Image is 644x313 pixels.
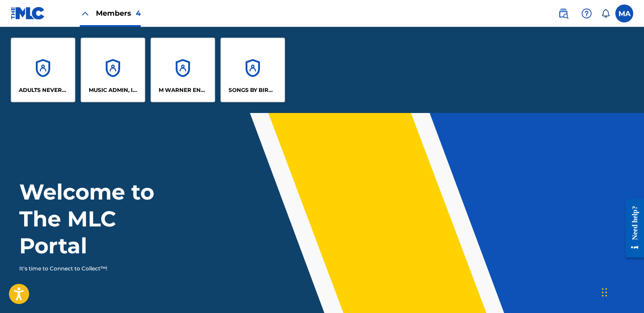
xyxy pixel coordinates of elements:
div: Drag [602,279,607,306]
img: help [581,8,592,19]
iframe: Resource Center [619,192,644,265]
a: AccountsSONGS BY BIRD PUBLISHING [220,38,285,102]
div: User Menu [615,4,633,22]
p: It's time to Connect to Collect™! [19,265,175,273]
h1: Welcome to The MLC Portal [19,178,187,259]
p: MUSIC ADMIN, INC. [89,86,138,94]
a: Public Search [554,4,572,22]
p: SONGS BY BIRD PUBLISHING [229,86,277,94]
div: Help [578,4,596,22]
iframe: Chat Widget [599,270,644,313]
a: AccountsM WARNER ENTERPRISES INC [151,38,215,102]
span: 4 [136,9,141,17]
img: Close [80,8,91,19]
p: M WARNER ENTERPRISES INC [159,86,207,94]
a: AccountsADULTS NEVER SMILE [11,38,75,102]
div: Notifications [601,9,610,18]
img: MLC Logo [11,7,45,20]
p: ADULTS NEVER SMILE [19,86,68,94]
span: Members [96,8,141,18]
img: search [558,8,569,19]
a: AccountsMUSIC ADMIN, INC. [81,38,145,102]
